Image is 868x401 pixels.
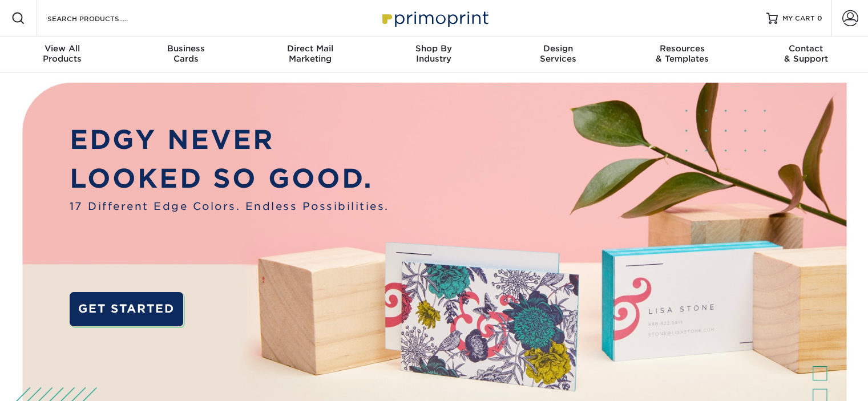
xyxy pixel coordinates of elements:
[46,11,158,25] input: SEARCH PRODUCTS.....
[744,43,868,54] span: Contact
[620,37,744,73] a: Resources& Templates
[496,43,620,54] span: Design
[124,43,248,64] div: Cards
[817,14,822,22] span: 0
[372,43,496,54] span: Shop By
[496,43,620,64] div: Services
[377,6,491,30] img: Primoprint
[620,43,744,64] div: & Templates
[124,43,248,54] span: Business
[620,43,744,54] span: Resources
[248,43,372,54] span: Direct Mail
[744,43,868,64] div: & Support
[248,37,372,73] a: Direct MailMarketing
[496,37,620,73] a: DesignServices
[70,159,389,198] p: LOOKED SO GOOD.
[70,199,389,214] span: 17 Different Edge Colors. Endless Possibilities.
[70,292,183,326] a: GET STARTED
[248,43,372,64] div: Marketing
[372,37,496,73] a: Shop ByIndustry
[124,37,248,73] a: BusinessCards
[372,43,496,64] div: Industry
[782,14,815,23] span: MY CART
[744,37,868,73] a: Contact& Support
[70,120,389,159] p: EDGY NEVER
